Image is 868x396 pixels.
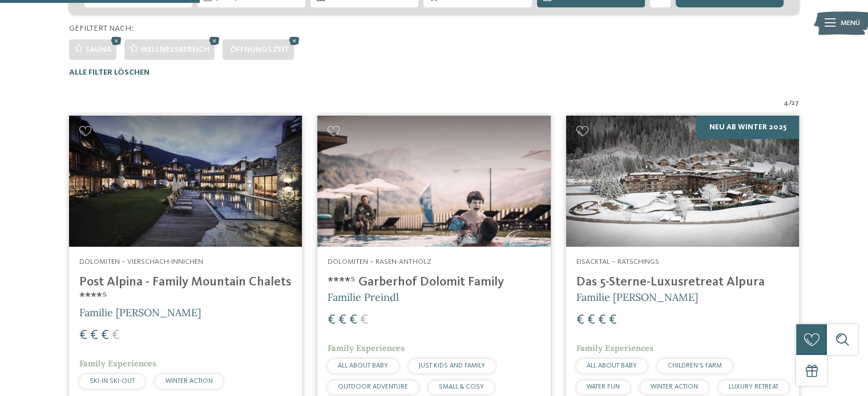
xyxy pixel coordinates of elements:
span: € [338,313,346,327]
img: Post Alpina - Family Mountain Chalets ****ˢ [69,116,302,247]
span: € [328,313,336,327]
h4: ****ˢ Garberhof Dolomit Family [328,275,540,290]
span: Sauna [85,46,111,54]
span: € [576,313,584,327]
span: Gefiltert nach: [69,25,134,32]
span: € [112,329,120,342]
span: SMALL & COSY [439,383,484,390]
span: ALL ABOUT BABY [587,362,637,369]
span: € [79,329,87,342]
span: Familie [PERSON_NAME] [576,291,698,304]
span: WINTER ACTION [651,383,698,390]
span: Alle Filter löschen [69,68,150,76]
span: OUTDOOR ADVENTURE [338,383,408,390]
span: WINTER ACTION [165,378,213,385]
span: € [360,313,368,327]
span: Öffnungszeit [230,46,289,54]
span: Dolomiten – Rasen-Antholz [328,258,431,266]
span: / [789,98,792,108]
span: Familie Preindl [328,291,399,304]
span: ALL ABOUT BABY [338,362,388,369]
span: Family Experiences [328,343,405,353]
span: 4 [784,98,789,108]
h4: Das 5-Sterne-Luxusretreat Alpura [576,275,789,290]
span: Wellnessbereich [140,46,209,54]
span: Family Experiences [79,358,156,369]
h4: Post Alpina - Family Mountain Chalets ****ˢ [79,275,292,305]
span: € [587,313,595,327]
img: Familienhotels gesucht? Hier findet ihr die besten! [317,116,550,247]
span: € [101,329,109,342]
span: € [349,313,357,327]
img: Familienhotels gesucht? Hier findet ihr die besten! [566,116,799,247]
span: Familie [PERSON_NAME] [79,306,201,319]
span: Eisacktal – Ratschings [576,258,659,266]
span: SKI-IN SKI-OUT [90,378,135,385]
span: 27 [792,98,799,108]
span: Family Experiences [576,343,653,353]
span: LUXURY RETREAT [729,383,778,390]
span: CHILDREN’S FARM [668,362,722,369]
span: WATER FUN [587,383,620,390]
span: € [90,329,98,342]
span: JUST KIDS AND FAMILY [419,362,485,369]
span: € [598,313,606,327]
span: Dolomiten – Vierschach-Innichen [79,258,203,266]
span: € [609,313,617,327]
